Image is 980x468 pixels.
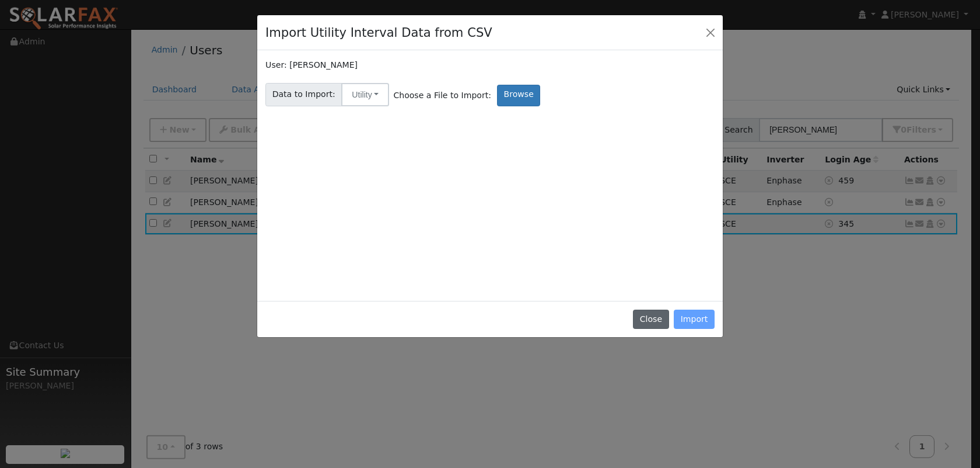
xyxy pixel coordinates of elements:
[497,85,540,106] label: Browse
[265,23,492,42] h4: Import Utility Interval Data from CSV
[265,83,342,106] span: Data to Import:
[393,89,491,102] span: Choose a File to Import:
[702,24,719,40] button: Close
[633,310,668,330] button: Close
[265,59,358,71] label: User: [PERSON_NAME]
[341,83,389,106] button: Utility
